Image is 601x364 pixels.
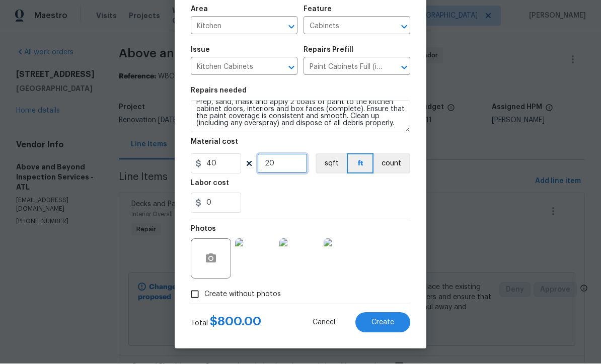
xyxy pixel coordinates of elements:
span: Create [371,319,394,327]
span: $ 800.00 [210,316,261,328]
button: ft [347,154,373,174]
textarea: Prep, sand, mask and apply 2 coats of paint to the kitchen cabinet doors, interiors and box faces... [191,101,410,133]
div: Total [191,317,261,329]
h5: Area [191,6,208,13]
button: Open [284,20,298,34]
h5: Feature [304,6,332,13]
button: Create [355,313,410,333]
button: Cancel [296,313,351,333]
button: sqft [316,154,347,174]
h5: Photos [191,226,216,233]
button: Open [284,61,298,75]
h5: Repairs needed [191,87,247,95]
button: Open [397,61,411,75]
h5: Issue [191,47,210,54]
button: Open [397,20,411,34]
span: Cancel [313,319,335,327]
button: count [373,154,410,174]
h5: Labor cost [191,180,229,187]
span: Create without photos [204,290,281,300]
h5: Material cost [191,139,238,146]
h5: Repairs Prefill [304,47,353,54]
